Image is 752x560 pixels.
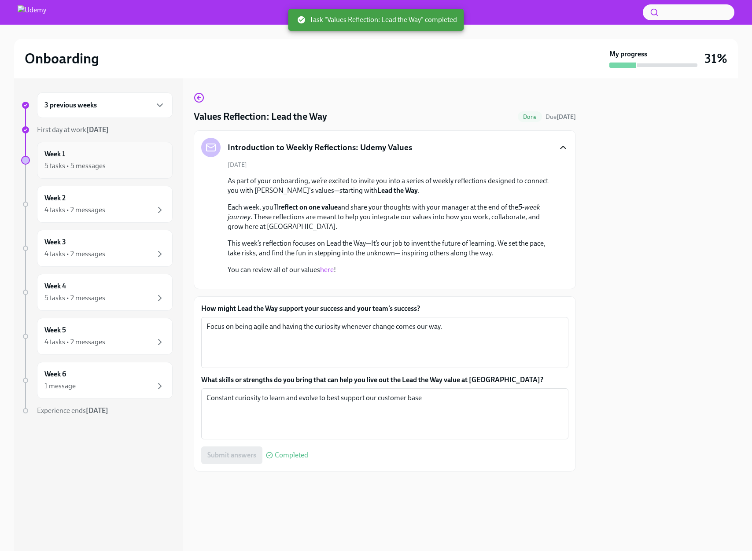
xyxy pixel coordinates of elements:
[21,186,173,223] a: Week 24 tasks • 2 messages
[44,237,66,247] h6: Week 3
[44,337,105,347] div: 4 tasks • 2 messages
[201,375,568,385] label: What skills or strengths do you bring that can help you live out the Lead the Way value at [GEOGR...
[44,161,106,171] div: 5 tasks • 5 messages
[21,125,173,135] a: First day at work[DATE]
[546,113,576,121] span: September 1st, 2025 11:00
[377,186,418,195] strong: Lead the Way
[37,92,173,118] div: 3 previous weeks
[44,369,66,379] h6: Week 6
[86,406,108,415] strong: [DATE]
[201,304,568,313] label: How might Lead the Way support your success and your team’s success?
[21,142,173,179] a: Week 15 tasks • 5 messages
[320,265,334,274] a: here
[44,293,105,303] div: 5 tasks • 2 messages
[21,318,173,355] a: Week 54 tasks • 2 messages
[278,203,338,211] strong: reflect on one value
[546,113,576,121] span: Due
[518,114,542,120] span: Done
[21,274,173,311] a: Week 45 tasks • 2 messages
[86,125,109,134] strong: [DATE]
[44,381,76,391] div: 1 message
[228,239,554,258] p: This week’s reflection focuses on Lead the Way—It’s our job to invent the future of learning. We ...
[25,50,99,67] h2: Onboarding
[44,325,66,335] h6: Week 5
[206,321,563,364] textarea: Focus on being agile and having the curiosity whenever change comes our way.
[609,49,647,59] strong: My progress
[557,113,576,121] strong: [DATE]
[21,230,173,267] a: Week 34 tasks • 2 messages
[44,205,105,215] div: 4 tasks • 2 messages
[44,249,105,259] div: 4 tasks • 2 messages
[37,125,109,134] span: First day at work
[228,203,554,232] p: Each week, you’ll and share your thoughts with your manager at the end of the . These reflections...
[704,51,727,66] h3: 31%
[44,149,65,159] h6: Week 1
[44,193,66,203] h6: Week 2
[44,100,97,110] h6: 3 previous weeks
[206,393,563,435] textarea: Constant curiosity to learn and evolve to best support our customer base
[228,161,247,169] span: [DATE]
[37,406,108,415] span: Experience ends
[194,110,327,123] h4: Values Reflection: Lead the Way
[297,15,457,25] span: Task "Values Reflection: Lead the Way" completed
[228,142,412,153] h5: Introduction to Weekly Reflections: Udemy Values
[275,452,308,459] span: Completed
[44,281,66,291] h6: Week 4
[18,5,46,19] img: Udemy
[228,265,554,275] p: You can review all of our values !
[228,176,554,195] p: As part of your onboarding, we’re excited to invite you into a series of weekly reflections desig...
[21,362,173,399] a: Week 61 message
